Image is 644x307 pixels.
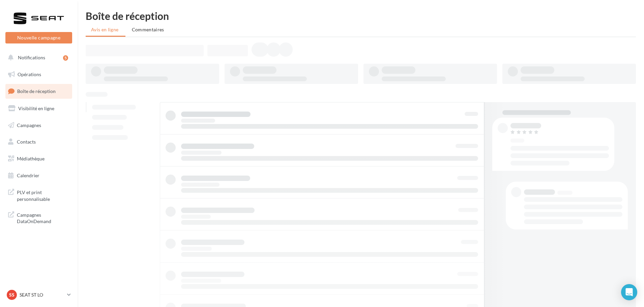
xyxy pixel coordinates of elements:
span: Opérations [18,71,41,77]
a: Visibilité en ligne [4,101,74,116]
a: Contacts [4,135,74,149]
a: Médiathèque [4,152,74,166]
span: Calendrier [17,173,39,178]
a: Campagnes [4,118,74,132]
a: Campagnes DataOnDemand [4,208,74,227]
span: Notifications [18,55,45,60]
a: Boîte de réception [4,84,74,98]
button: Notifications 5 [4,51,71,65]
a: Calendrier [4,168,74,183]
span: Commentaires [132,27,164,32]
button: Nouvelle campagne [5,32,72,43]
div: 5 [63,55,68,61]
span: Visibilité en ligne [18,105,54,111]
a: PLV et print personnalisable [4,185,74,205]
div: Open Intercom Messenger [621,284,637,300]
span: Contacts [17,139,36,145]
a: SS SEAT ST LO [5,288,72,301]
span: Médiathèque [17,156,45,161]
span: Campagnes [17,122,41,128]
div: Boîte de réception [86,11,636,21]
a: Opérations [4,67,74,82]
span: Campagnes DataOnDemand [17,210,69,225]
span: Boîte de réception [17,88,56,94]
span: SS [9,291,14,298]
span: PLV et print personnalisable [17,188,69,202]
p: SEAT ST LO [20,291,64,298]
